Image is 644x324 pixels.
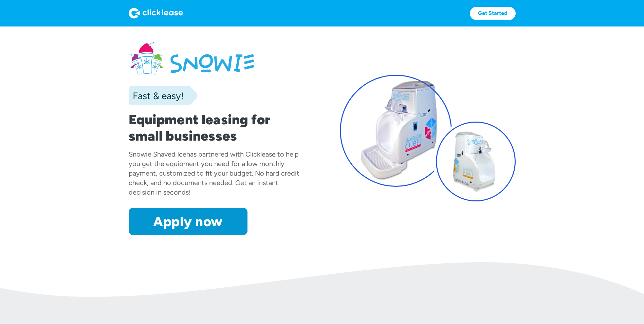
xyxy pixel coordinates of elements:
[129,150,299,196] div: has partnered with Clicklease to help you get the equipment you need for a low monthly payment, c...
[129,89,184,103] div: Fast & easy!
[129,150,186,158] div: Snowie Shaved Ice
[129,8,183,19] img: Logo
[129,208,247,235] a: Apply now
[129,111,305,144] h1: Equipment leasing for small businesses
[470,7,516,20] a: Get Started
